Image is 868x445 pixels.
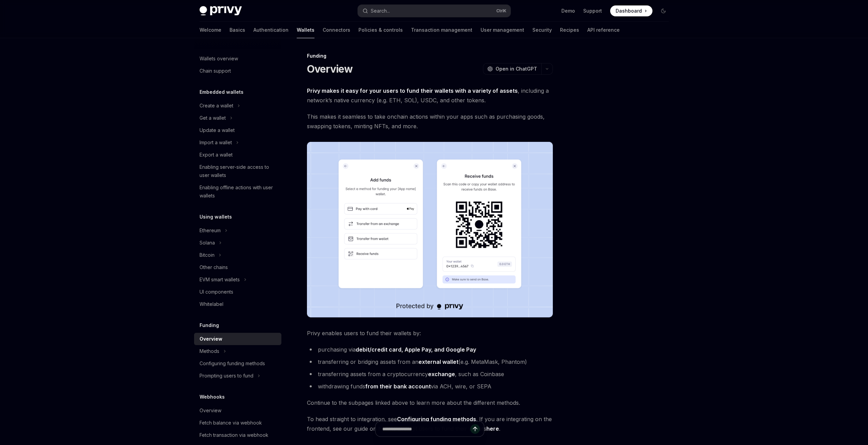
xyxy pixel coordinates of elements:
[200,239,215,247] div: Solana
[307,414,553,433] span: To head straight to integration, see . If you are integrating on the frontend, see our guide on h...
[194,100,281,112] button: Create a wallet
[616,8,642,14] span: Dashboard
[583,8,602,14] a: Support
[200,213,232,221] h5: Using wallets
[200,276,240,284] div: EVM smart wallets
[194,298,281,310] a: Whitelabel
[194,53,281,65] a: Wallets overview
[365,383,431,390] a: from their bank account
[470,424,480,434] button: Send message
[356,346,476,353] a: debit/credit card, Apple Pay, and Google Pay
[307,328,553,338] span: Privy enables users to fund their wallets by:
[194,237,281,249] button: Solana
[200,88,244,96] h5: Embedded wallets
[194,273,281,286] button: EVM smart wallets
[428,371,455,378] a: exchange
[194,404,281,417] a: Overview
[200,226,221,235] div: Ethereum
[200,406,221,415] div: Overview
[307,87,518,94] strong: Privy makes it easy for your users to fund their wallets with a variety of assets
[200,22,221,38] a: Welcome
[200,419,262,427] div: Fetch balance via webhook
[297,22,314,38] a: Wallets
[610,5,652,16] a: Dashboard
[194,417,281,429] a: Fetch balance via webhook
[200,114,226,122] div: Get a wallet
[323,22,350,38] a: Connectors
[230,22,245,38] a: Basics
[496,8,506,14] span: Ctrl K
[418,358,458,366] a: external wallet
[200,163,277,179] div: Enabling server-side access to user wallets
[194,286,281,298] a: UI components
[200,6,242,16] img: dark logo
[200,263,228,271] div: Other chains
[200,102,233,110] div: Create a wallet
[194,124,281,136] a: Update a wallet
[560,22,579,38] a: Recipes
[200,288,233,296] div: UI components
[200,321,219,329] h5: Funding
[194,136,281,149] button: Import a wallet
[200,347,219,355] div: Methods
[200,151,233,159] div: Export a wallet
[200,359,265,368] div: Configuring funding methods
[561,8,575,14] a: Demo
[200,183,277,200] div: Enabling offline actions with user wallets
[307,357,553,367] li: transferring or bridging assets from an (e.g. MetaMask, Phantom)
[307,53,553,59] div: Funding
[532,22,552,38] a: Security
[200,393,225,401] h5: Webhooks
[371,7,390,15] div: Search...
[481,22,524,38] a: User management
[382,421,470,436] input: Ask a question...
[307,369,553,379] li: transferring assets from a cryptocurrency , such as Coinbase
[358,22,403,38] a: Policies & controls
[200,251,215,259] div: Bitcoin
[200,335,222,343] div: Overview
[307,63,353,75] h1: Overview
[307,86,553,105] span: , including a network’s native currency (e.g. ETH, SOL), USDC, and other tokens.
[194,112,281,124] button: Get a wallet
[194,65,281,77] a: Chain support
[200,55,238,63] div: Wallets overview
[200,126,235,134] div: Update a wallet
[194,249,281,261] button: Bitcoin
[194,345,281,357] button: Methods
[194,357,281,370] a: Configuring funding methods
[200,67,231,75] div: Chain support
[307,382,553,391] li: withdrawing funds via ACH, wire, or SEPA
[194,149,281,161] a: Export a wallet
[358,5,511,17] button: Search...CtrlK
[194,181,281,202] a: Enabling offline actions with user wallets
[307,142,553,317] img: images/Funding.png
[411,22,472,38] a: Transaction management
[194,224,281,237] button: Ethereum
[194,370,281,382] button: Prompting users to fund
[200,372,253,380] div: Prompting users to fund
[658,5,669,16] button: Toggle dark mode
[397,416,476,423] a: Configuring funding methods
[307,112,553,131] span: This makes it seamless to take onchain actions within your apps such as purchasing goods, swappin...
[483,63,541,75] button: Open in ChatGPT
[587,22,620,38] a: API reference
[307,345,553,354] li: purchasing via
[194,429,281,441] a: Fetch transaction via webhook
[253,22,289,38] a: Authentication
[200,300,223,308] div: Whitelabel
[307,398,553,407] span: Continue to the subpages linked above to learn more about the different methods.
[200,138,232,147] div: Import a wallet
[496,65,537,72] span: Open in ChatGPT
[194,333,281,345] a: Overview
[200,431,268,439] div: Fetch transaction via webhook
[194,261,281,273] a: Other chains
[194,161,281,181] a: Enabling server-side access to user wallets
